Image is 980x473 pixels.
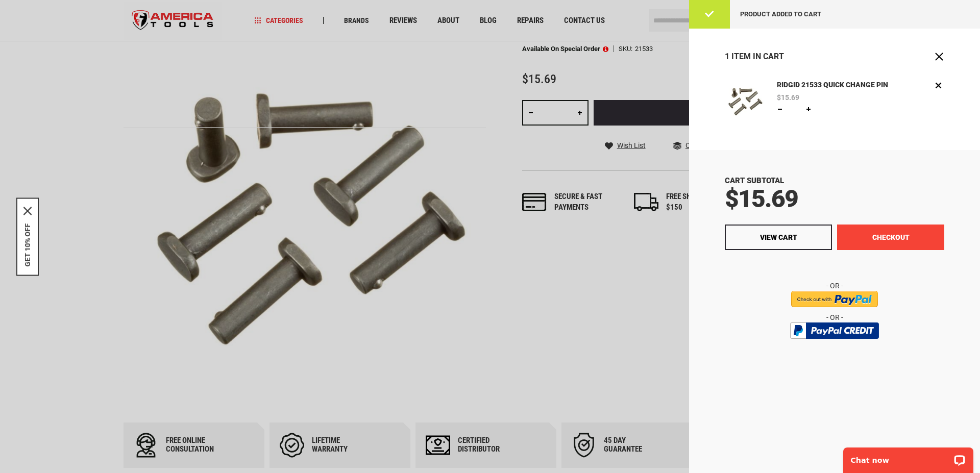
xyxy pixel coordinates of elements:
[837,441,980,473] iframe: LiveChat chat widget
[725,52,729,61] span: 1
[725,184,798,213] span: $15.69
[23,207,32,215] button: Close
[725,80,765,119] img: RIDGID 21533 QUICK CHANGE PIN
[774,80,891,91] a: RIDGID 21533 QUICK CHANGE PIN
[731,52,784,61] span: Item in Cart
[777,94,799,101] span: $15.69
[934,52,944,62] button: Close
[796,341,873,353] img: btn_bml_text.png
[725,80,765,122] a: RIDGID 21533 QUICK CHANGE PIN
[23,223,32,266] button: GET 10% OFF
[740,10,821,18] span: Product added to cart
[725,176,784,185] span: Cart Subtotal
[23,207,32,215] svg: close icon
[725,225,832,250] a: View Cart
[760,233,797,241] span: View Cart
[837,225,944,250] button: Checkout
